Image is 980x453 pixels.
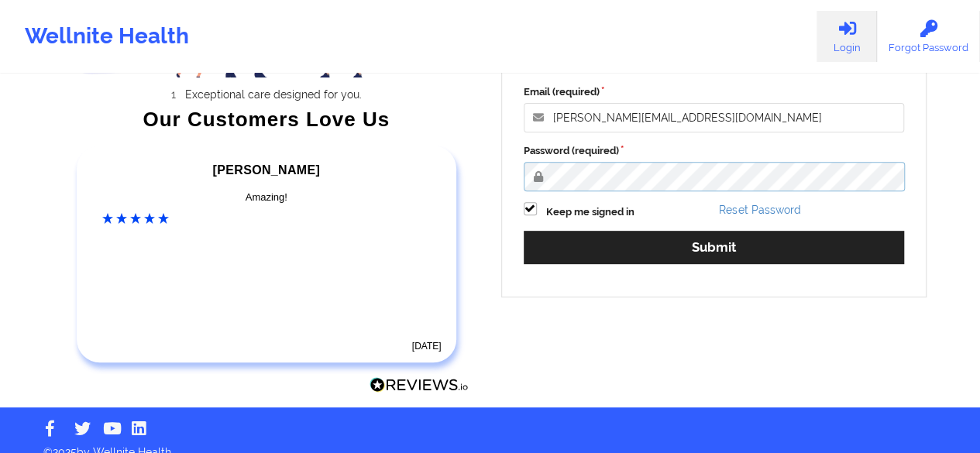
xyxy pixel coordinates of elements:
li: Exceptional care designed for you. [78,88,469,101]
a: Reset Password [719,204,800,216]
button: Submit [524,231,905,264]
a: Reviews.io Logo [370,377,469,397]
img: Reviews.io Logo [370,377,469,393]
input: Email address [524,103,905,132]
div: Amazing! [102,190,431,205]
div: Our Customers Love Us [64,112,469,127]
a: Login [817,11,877,62]
span: [PERSON_NAME] [213,163,320,177]
label: Password (required) [524,143,905,159]
a: Forgot Password [877,11,980,62]
time: [DATE] [412,341,442,352]
label: Keep me signed in [546,204,634,220]
label: Email (required) [524,84,905,100]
